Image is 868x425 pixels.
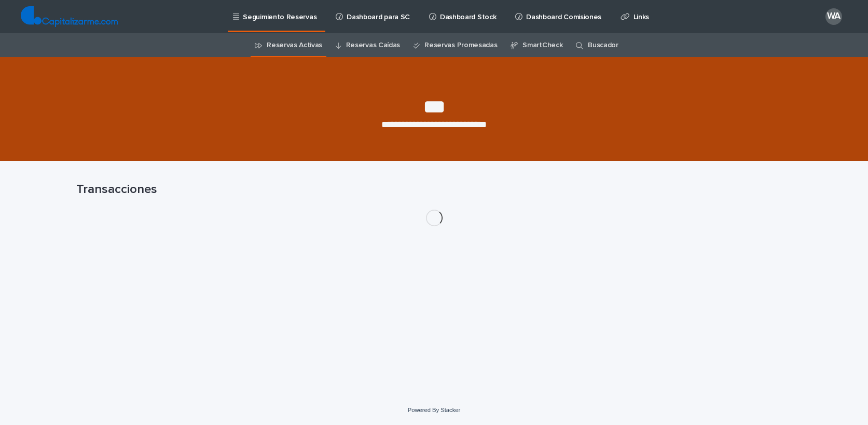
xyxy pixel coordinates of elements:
a: SmartCheck [522,33,562,58]
a: Reservas Activas [267,33,322,58]
h1: Transacciones [76,182,792,197]
a: Buscador [588,33,618,58]
a: Powered By Stacker [408,407,460,413]
a: Reservas Promesadas [424,33,497,58]
div: WA [825,8,842,25]
a: Reservas Caídas [346,33,400,58]
img: TjQlHxlQVOtaKxwbrr5R [21,6,118,27]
